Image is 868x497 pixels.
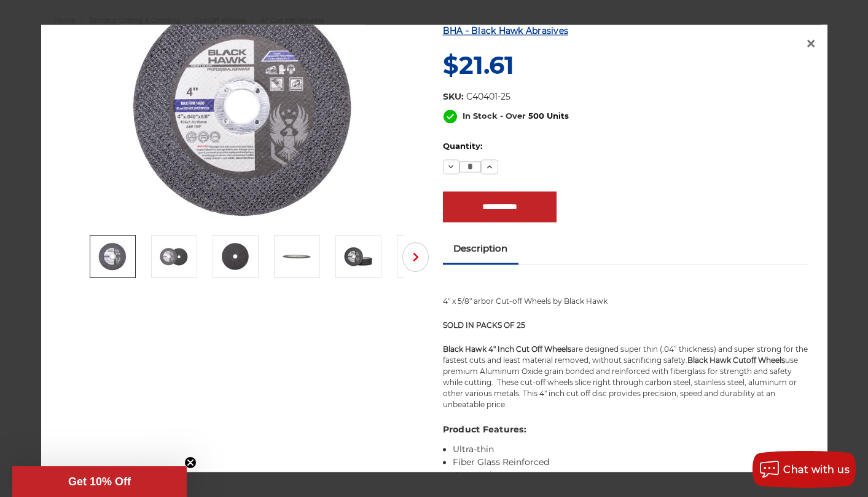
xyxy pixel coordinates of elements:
[500,111,526,121] span: - Over
[443,50,514,81] span: $21.61
[443,141,808,153] label: Quantity:
[547,111,569,121] span: Units
[805,31,816,55] span: ×
[281,242,312,272] img: ultra thin cut off wheel
[443,26,569,37] a: BHA - Black Hawk Abrasives
[453,443,808,456] li: Ultra-thin
[783,464,850,475] span: Chat with us
[12,466,187,497] div: Get 10% OffClose teaser
[443,236,519,263] a: Description
[443,320,525,330] strong: SOLD IN PACKS OF 25
[158,242,189,272] img: 4 inch thin cut off wheel
[753,451,856,488] button: Chat with us
[801,34,821,54] a: Close
[443,90,464,103] dt: SKU:
[343,242,373,272] img: 25 pack of 4 inch cut off wheels
[443,423,808,436] h4: Product Features:
[402,242,429,272] button: Next
[443,296,808,307] p: 4" x 5/8" arbor Cut-off Wheels by Black Hawk
[443,344,571,354] strong: Black Hawk 4" Inch Cut Off Wheels
[220,242,251,272] img: 4 inch cutting disc
[443,344,808,410] p: are designed super thin (.04” thickness) and super strong for the fastest cuts and least material...
[463,111,498,121] span: In Stock
[453,456,808,469] li: Fiber Glass Reinforced
[184,456,197,469] button: Close teaser
[453,469,808,482] li: Great Value
[97,242,128,272] img: 4 inch cut off wheel for angle grinder
[528,111,544,121] span: 500
[687,356,785,365] strong: Black Hawk Cutoff Wheels
[68,475,131,488] span: Get 10% Off
[466,90,510,103] dd: C40401-25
